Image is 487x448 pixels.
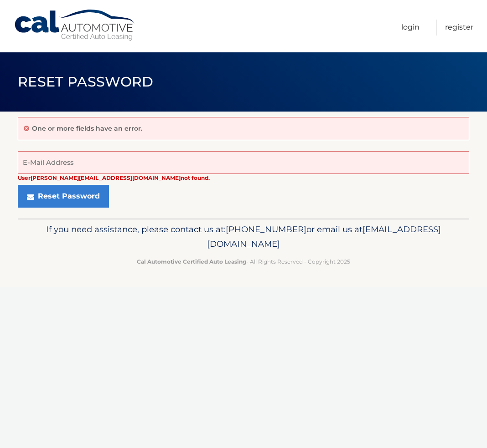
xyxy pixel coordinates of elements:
span: Reset Password [18,73,153,90]
strong: User [PERSON_NAME][EMAIL_ADDRESS][DOMAIN_NAME] not found. [18,174,210,181]
a: Login [401,20,420,36]
span: [PHONE_NUMBER] [226,224,306,234]
p: One or more fields have an error. [32,124,142,132]
input: E-Mail Address [18,151,469,174]
a: Register [445,20,473,36]
p: If you need assistance, please contact us at: or email us at [31,222,456,251]
strong: Cal Automotive Certified Auto Leasing [137,258,246,265]
p: - All Rights Reserved - Copyright 2025 [31,257,456,266]
span: [EMAIL_ADDRESS][DOMAIN_NAME] [207,224,441,249]
button: Reset Password [18,185,109,208]
a: Cal Automotive [14,9,137,41]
